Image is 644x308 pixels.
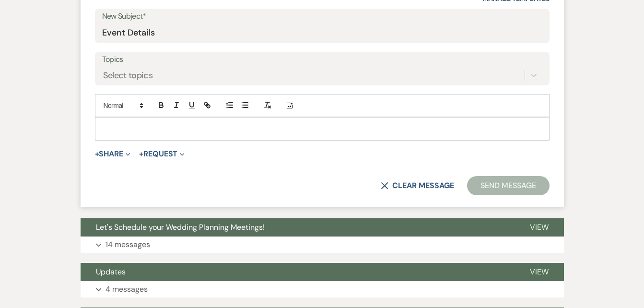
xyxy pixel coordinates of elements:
button: Let's Schedule your Wedding Planning Meetings! [81,218,515,237]
button: Clear message [381,182,454,190]
button: 14 messages [81,237,564,253]
button: Send Message [467,176,549,195]
span: + [139,150,143,158]
span: View [530,267,549,277]
span: + [95,150,99,158]
button: Updates [81,263,515,281]
button: View [515,218,564,237]
div: Select topics [103,69,153,82]
button: View [515,263,564,281]
button: Request [139,150,185,158]
span: Updates [96,267,126,277]
span: View [530,222,549,232]
button: Share [95,150,131,158]
span: Let's Schedule your Wedding Planning Meetings! [96,222,265,232]
label: Topics [102,53,542,67]
p: 14 messages [105,238,150,251]
button: 4 messages [81,281,564,297]
label: New Subject* [102,10,542,24]
p: 4 messages [105,283,148,296]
